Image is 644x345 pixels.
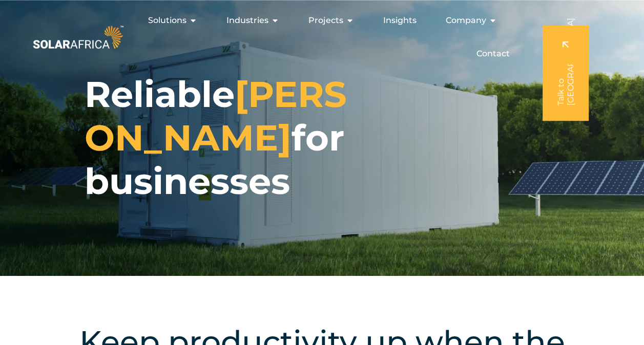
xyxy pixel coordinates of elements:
[148,14,186,27] span: Solutions
[383,14,417,27] a: Insights
[126,10,518,64] nav: Menu
[308,14,343,27] span: Projects
[85,72,347,160] span: [PERSON_NAME]
[85,73,366,203] h1: Reliable for businesses
[126,10,518,64] div: Menu Toggle
[446,14,486,27] span: Company
[476,48,510,60] a: Contact
[226,14,268,27] span: Industries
